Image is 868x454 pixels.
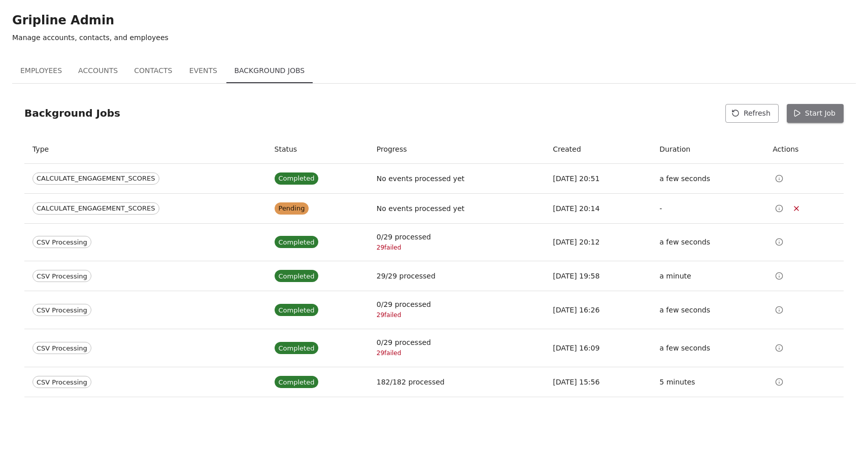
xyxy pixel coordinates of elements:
[24,135,266,164] th: Type
[659,377,756,387] p: 5 minutes
[545,135,651,164] th: Created
[33,305,91,316] span: CSV Processing
[377,244,402,251] span: 29 failed
[226,59,313,83] button: Background Jobs
[24,105,120,121] h6: Background Jobs
[659,271,756,281] p: a minute
[377,311,402,319] span: 29 failed
[33,343,91,354] span: CSV Processing
[553,237,643,247] p: [DATE] 20:12
[180,59,226,83] button: Events
[659,343,756,353] p: a few seconds
[725,104,779,123] button: Refresh
[659,305,756,315] p: a few seconds
[33,377,91,388] span: CSV Processing
[377,350,402,357] span: 29 failed
[773,202,786,215] button: View Details
[377,271,537,281] p: 29/29 processed
[553,173,643,184] p: [DATE] 20:51
[275,173,319,184] span: Completed
[377,203,537,214] p: No events processed yet
[553,377,643,387] p: [DATE] 15:56
[33,237,91,248] span: CSV Processing
[773,172,786,185] button: View Details
[377,337,537,347] p: 0/29 processed
[275,203,309,214] span: Pending
[764,135,844,164] th: Actions
[33,203,159,214] span: CALCULATE_ENGAGEMENT_SCORES
[377,173,537,184] p: No events processed yet
[266,135,369,164] th: Status
[33,173,159,184] span: CALCULATE_ENGAGEMENT_SCORES
[787,104,844,123] button: Start Job
[773,235,786,249] button: View Details
[275,377,319,388] span: Completed
[275,305,319,316] span: Completed
[773,303,786,317] button: View Details
[126,59,180,83] button: Contacts
[377,232,537,242] p: 0/29 processed
[659,173,756,184] p: a few seconds
[12,59,70,83] button: Employees
[773,269,786,283] button: View Details
[553,343,643,353] p: [DATE] 16:09
[275,343,319,354] span: Completed
[553,203,643,214] p: [DATE] 20:14
[651,135,764,164] th: Duration
[12,12,169,28] h5: Gripline Admin
[790,202,803,215] button: Cancel Job
[70,59,126,83] button: Accounts
[659,203,756,214] p: -
[369,135,545,164] th: Progress
[659,237,756,247] p: a few seconds
[12,32,169,43] p: Manage accounts, contacts, and employees
[275,237,319,248] span: Completed
[773,341,786,355] button: View Details
[377,299,537,309] p: 0/29 processed
[377,377,537,387] p: 182/182 processed
[33,271,91,282] span: CSV Processing
[275,271,319,282] span: Completed
[553,271,643,281] p: [DATE] 19:58
[553,305,643,315] p: [DATE] 16:26
[773,375,786,389] button: View Details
